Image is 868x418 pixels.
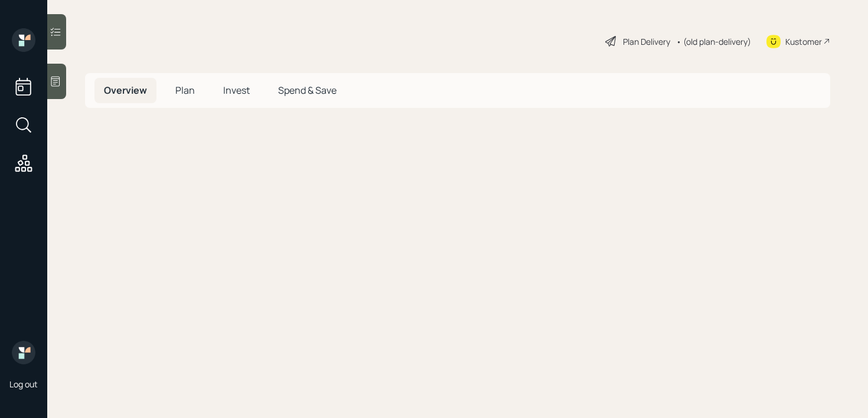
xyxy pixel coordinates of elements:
[676,35,751,48] div: • (old plan-delivery)
[104,84,147,97] span: Overview
[12,341,35,364] img: retirable_logo.png
[223,84,250,97] span: Invest
[278,84,337,97] span: Spend & Save
[785,35,822,48] div: Kustomer
[9,378,38,390] div: Log out
[175,84,195,97] span: Plan
[623,35,670,48] div: Plan Delivery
